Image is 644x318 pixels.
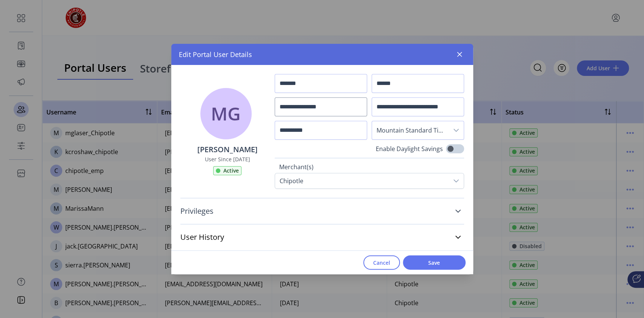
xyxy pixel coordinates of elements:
[372,121,449,139] span: Mountain Standard Time - Phoenix (GMT-7)
[179,49,252,60] span: Edit Portal User Details
[363,255,400,270] button: Cancel
[180,233,224,241] span: User History
[205,155,250,163] label: User Since [DATE]
[180,203,464,219] a: Privileges
[223,167,239,174] span: Active
[197,144,258,155] p: [PERSON_NAME]
[275,173,308,188] div: Chipotle
[373,259,390,267] span: Cancel
[403,255,466,270] button: Save
[279,162,459,173] label: Merchant(s)
[376,144,443,153] label: Enable Daylight Savings
[180,229,464,245] a: User History
[180,207,214,215] span: Privileges
[449,121,464,139] div: dropdown trigger
[413,259,456,267] span: Save
[211,100,241,127] span: MG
